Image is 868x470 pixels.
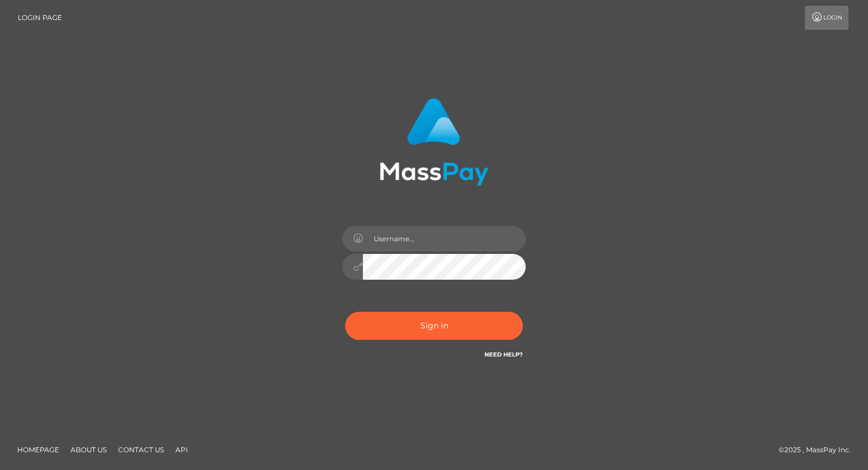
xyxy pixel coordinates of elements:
a: Login [805,6,849,30]
img: MassPay Login [380,98,488,186]
a: Need Help? [484,351,523,358]
a: API [171,441,193,459]
a: Login Page [18,6,62,30]
a: Contact Us [114,441,169,459]
a: About Us [66,441,111,459]
input: Username... [363,226,526,252]
button: Sign in [345,312,523,340]
div: © 2025 , MassPay Inc. [779,444,859,456]
a: Homepage [13,441,64,459]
